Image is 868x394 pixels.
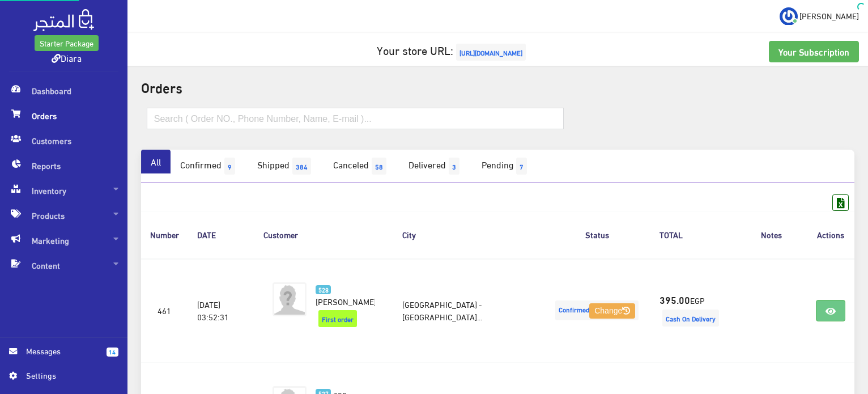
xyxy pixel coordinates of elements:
[35,35,99,51] a: Starter Package
[735,211,806,258] th: Notes
[9,253,118,278] span: Content
[9,178,118,203] span: Inventory
[273,282,307,316] img: avatar.png
[807,211,854,258] th: Actions
[141,211,188,258] th: Number
[33,9,94,31] img: .
[52,49,82,66] a: Diara
[472,150,539,183] a: Pending7
[254,211,393,258] th: Customer
[769,41,859,62] a: Your Subscription
[9,78,118,103] span: Dashboard
[141,79,854,94] h2: Orders
[26,369,109,382] span: Settings
[659,292,690,307] strong: 395.00
[316,285,331,295] span: 528
[780,7,798,26] img: ...
[650,259,735,363] td: EGP
[780,7,859,25] a: ... [PERSON_NAME]
[316,282,375,307] a: 528 [PERSON_NAME]
[372,158,386,175] span: 58
[188,211,254,258] th: DATE
[26,345,97,357] span: Messages
[147,108,564,129] input: Search ( Order NO., Phone Number, Name, E-mail )...
[543,211,650,258] th: Status
[9,369,118,387] a: Settings
[171,150,248,183] a: Confirmed9
[516,158,527,175] span: 7
[393,211,544,258] th: City
[107,348,118,357] span: 14
[399,150,472,183] a: Delivered3
[188,259,254,363] td: [DATE] 03:52:31
[9,228,118,253] span: Marketing
[9,128,118,153] span: Customers
[555,300,639,320] span: Confirmed
[224,158,235,175] span: 9
[141,259,188,363] td: 461
[393,259,544,363] td: [GEOGRAPHIC_DATA] - [GEOGRAPHIC_DATA]...
[324,150,399,183] a: Canceled58
[662,310,719,327] span: Cash On Delivery
[316,293,376,309] span: [PERSON_NAME]
[292,158,311,175] span: 384
[9,203,118,228] span: Products
[141,150,171,173] a: All
[449,158,459,175] span: 3
[9,103,118,128] span: Orders
[589,303,635,319] button: Change
[377,39,529,60] a: Your store URL:[URL][DOMAIN_NAME]
[650,211,735,258] th: TOTAL
[248,150,324,183] a: Shipped384
[9,153,118,178] span: Reports
[9,345,118,369] a: 14 Messages
[456,44,526,61] span: [URL][DOMAIN_NAME]
[799,9,859,23] span: [PERSON_NAME]
[318,310,357,327] span: First order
